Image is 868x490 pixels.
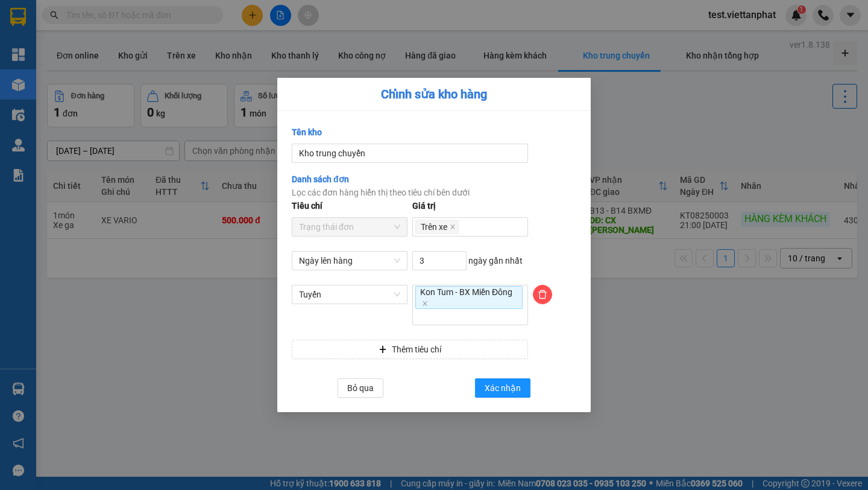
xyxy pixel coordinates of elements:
[415,286,523,309] span: Kon Tum - BX Miền Đông
[299,218,400,236] span: Trạng thái đơn
[412,199,436,212] div: Giá trị
[533,290,552,299] span: delete
[292,340,528,359] button: plusThêm tiêu chí
[422,301,428,307] span: close
[450,224,456,231] span: close
[292,173,576,186] div: Danh sách đơn
[292,126,322,139] div: Tên kho
[392,343,441,356] span: Thêm tiêu chí
[292,199,322,212] div: Tiêu chí
[533,285,552,304] button: delete
[347,381,374,395] span: Bỏ qua
[421,220,447,234] span: Trên xe
[415,220,459,234] span: Trên xe
[412,251,528,270] div: ngày gần nhất
[338,378,383,398] button: Bỏ qua
[292,87,576,101] div: Chỉnh sửa kho hàng
[475,378,530,398] button: Xác nhận
[299,285,400,304] span: Tuyến
[379,345,387,355] span: plus
[292,186,576,199] div: Lọc các đơn hàng hiển thị theo tiêu chí bên dưới
[299,252,400,270] span: Ngày lên hàng
[485,381,521,395] span: Xác nhận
